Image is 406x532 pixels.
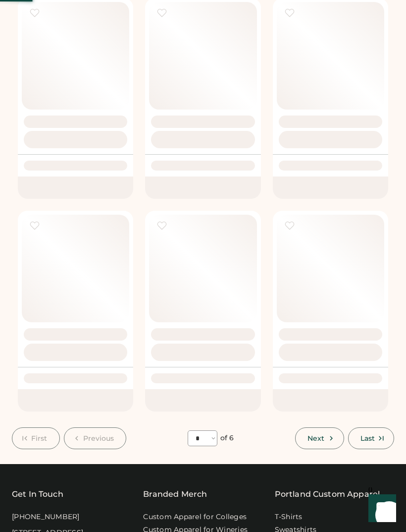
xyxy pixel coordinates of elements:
[275,488,380,500] a: Portland Custom Apparel
[348,427,394,449] button: Last
[143,512,247,522] a: Custom Apparel for Colleges
[12,512,80,522] div: [PHONE_NUMBER]
[83,435,114,442] span: Previous
[12,427,60,449] button: First
[64,427,127,449] button: Previous
[295,427,344,449] button: Next
[12,488,63,500] div: Get In Touch
[275,512,303,522] a: T-Shirts
[31,435,48,442] span: First
[359,487,402,530] iframe: Front Chat
[143,488,207,500] div: Branded Merch
[307,435,324,442] span: Next
[360,435,375,442] span: Last
[220,433,234,443] div: of 6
